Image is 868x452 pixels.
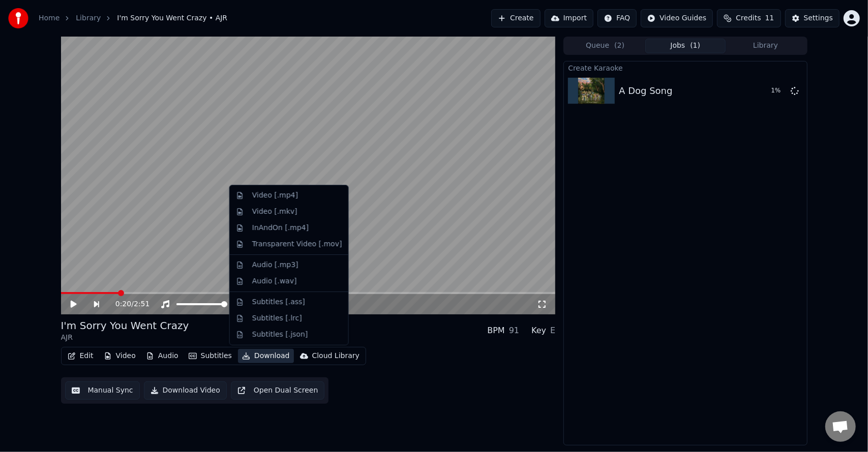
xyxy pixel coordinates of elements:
[39,13,59,23] a: Home
[100,349,140,363] button: Video
[39,13,227,23] nav: breadcrumb
[564,61,806,74] div: Create Karaoke
[252,239,342,249] div: Transparent Video [.mov]
[641,9,713,27] button: Video Guides
[115,299,131,309] span: 0:20
[252,207,297,217] div: Video [.mkv]
[142,349,183,363] button: Audio
[597,9,637,27] button: FAQ
[8,8,28,28] img: youka
[252,223,309,233] div: InAndOn [.mp4]
[765,13,774,23] span: 11
[545,9,593,27] button: Import
[804,13,833,23] div: Settings
[491,9,541,27] button: Create
[64,349,98,363] button: Edit
[252,276,297,286] div: Audio [.wav]
[614,41,624,51] span: ( 2 )
[785,9,840,27] button: Settings
[252,330,308,340] div: Subtitles [.json]
[771,87,787,95] div: 1 %
[65,381,140,400] button: Manual Sync
[565,39,645,53] button: Queue
[117,13,227,23] span: I'm Sorry You Went Crazy • AJR
[252,260,298,270] div: Audio [.mp3]
[690,41,700,51] span: ( 1 )
[531,325,546,337] div: Key
[487,325,504,337] div: BPM
[252,190,298,201] div: Video [.mp4]
[134,299,149,309] span: 2:51
[717,9,781,27] button: Credits11
[252,313,302,324] div: Subtitles [.lrc]
[736,13,761,23] span: Credits
[115,299,140,309] div: /
[825,411,856,442] div: Open chat
[645,39,726,53] button: Jobs
[185,349,236,363] button: Subtitles
[509,325,519,337] div: 91
[61,333,189,343] div: AJR
[76,13,101,23] a: Library
[726,39,806,53] button: Library
[231,381,325,400] button: Open Dual Screen
[550,325,555,337] div: E
[144,381,227,400] button: Download Video
[252,297,305,307] div: Subtitles [.ass]
[238,349,294,363] button: Download
[312,351,360,361] div: Cloud Library
[619,84,672,98] div: A Dog Song
[61,318,189,333] div: I'm Sorry You Went Crazy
